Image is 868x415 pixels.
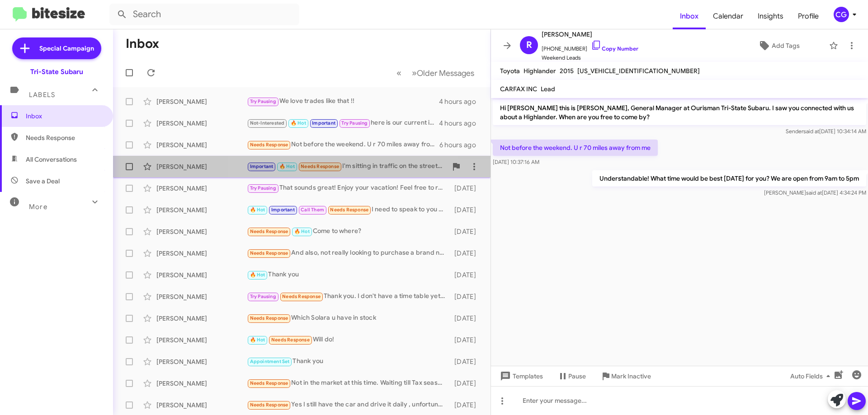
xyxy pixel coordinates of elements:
span: [US_VEHICLE_IDENTIFICATION_NUMBER] [577,67,700,75]
div: 4 hours ago [439,97,483,106]
div: here is our current inventory let us know if you see anything ?[URL][DOMAIN_NAME] [247,118,439,128]
div: [DATE] [450,292,483,301]
span: Highlander [524,67,556,75]
div: CG [834,7,849,22]
div: I need to speak to you call me when you get this message [247,205,450,215]
div: And also, not really looking to purchase a brand new vehicle, I'm looking for a used, with reason... [247,248,450,258]
span: 🔥 Hot [250,207,265,213]
span: 🔥 Hot [291,120,306,126]
span: Toyota [500,67,520,75]
span: Needs Response [250,402,288,408]
span: Inbox [26,112,103,121]
a: Calendar [706,3,750,29]
button: Mark Inactive [593,368,658,384]
span: Needs Response [250,250,288,256]
div: [PERSON_NAME] [156,119,247,128]
span: Special Campaign [39,44,94,53]
a: Inbox [673,3,706,29]
span: Important [312,120,335,126]
span: Call Them [301,207,324,213]
div: [DATE] [450,184,483,193]
p: Understandable! What time would be best [DATE] for you? We are open from 9am to 5pm [592,170,866,187]
div: [DATE] [450,314,483,323]
div: [PERSON_NAME] [156,401,247,410]
nav: Page navigation example [392,64,480,82]
span: Weekend Leads [542,53,638,62]
div: [PERSON_NAME] [156,227,247,236]
span: « [396,67,401,79]
div: [PERSON_NAME] [156,97,247,106]
span: Try Pausing [250,294,276,299]
div: [PERSON_NAME] [156,249,247,258]
span: 🔥 Hot [294,228,310,234]
div: Not in the market at this time. Waiting till Tax season. [247,378,450,388]
div: [PERSON_NAME] [156,314,247,323]
div: Will do! [247,335,450,345]
div: [DATE] [450,401,483,410]
div: 4 hours ago [439,119,483,128]
input: Search [109,4,299,25]
div: [PERSON_NAME] [156,140,247,149]
div: [DATE] [450,379,483,388]
span: [PHONE_NUMBER] [542,40,638,53]
span: Add Tags [772,37,800,54]
span: said at [806,189,822,196]
span: Try Pausing [341,120,368,126]
div: [PERSON_NAME] [156,379,247,388]
div: Thank you. I don't have a time table yet. I will get back with you as soon as possible. [247,291,450,302]
span: 🔥 Hot [279,163,295,169]
a: Copy Number [591,45,638,52]
span: Older Messages [417,68,474,78]
p: Not before the weekend. U r 70 miles away from me [493,140,658,156]
span: Mark Inactive [611,368,651,384]
span: 2015 [560,67,574,75]
button: Pause [550,368,593,384]
div: [DATE] [450,270,483,280]
p: Hi [PERSON_NAME] this is [PERSON_NAME], General Manager at Ourisman Tri-State Subaru. I saw you c... [493,100,866,125]
span: said at [803,128,819,135]
div: [PERSON_NAME] [156,184,247,193]
span: Needs Response [271,337,310,343]
span: Needs Response [250,315,288,321]
div: [DATE] [450,249,483,258]
span: All Conversations [26,155,77,164]
div: [PERSON_NAME] [156,162,247,171]
span: Needs Response [250,228,288,234]
span: Try Pausing [250,98,276,104]
span: Sender [DATE] 10:34:14 AM [786,128,866,135]
span: 🔥 Hot [250,272,265,278]
span: Important [250,163,274,169]
span: Auto Fields [790,368,834,384]
div: [PERSON_NAME] [156,270,247,280]
span: Needs Response [330,207,368,213]
span: Appointment Set [250,359,290,364]
span: [PERSON_NAME] [542,29,638,40]
div: [PERSON_NAME] [156,336,247,345]
div: Not before the weekend. U r 70 miles away from me [247,140,439,150]
span: Needs Response [282,294,321,299]
div: [DATE] [450,227,483,236]
div: [DATE] [450,336,483,345]
div: Tri-State Subaru [30,67,83,76]
div: [DATE] [450,357,483,366]
span: CARFAX INC [500,85,537,93]
span: Labels [29,91,55,99]
div: [PERSON_NAME] [156,292,247,301]
span: [DATE] 10:37:16 AM [493,159,539,165]
span: Not-Interested [250,120,285,126]
button: Templates [491,368,550,384]
span: R [526,38,532,52]
span: 🔥 Hot [250,337,265,343]
div: I'm sitting in traffic on the street in front ofof dealership [247,161,447,172]
div: [PERSON_NAME] [156,357,247,366]
h1: Inbox [126,37,159,51]
span: Insights [750,3,791,29]
span: Lead [541,85,555,93]
span: Templates [498,368,543,384]
span: Try Pausing [250,185,276,191]
div: Come to where? [247,226,450,237]
span: Needs Response [250,380,288,386]
span: More [29,203,47,211]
